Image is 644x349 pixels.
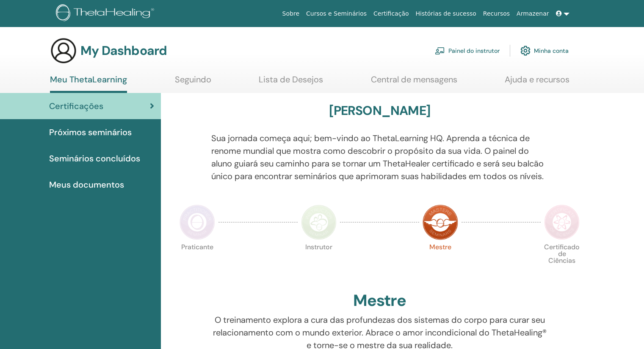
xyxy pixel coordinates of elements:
[423,244,458,279] p: Mestre
[505,74,569,91] a: Ajuda e recursos
[520,41,569,60] a: Minha conta
[49,178,124,191] span: Meus documentos
[211,132,548,183] p: Sua jornada começa aqui; bem-vindo ao ThetaLearning HQ. Aprenda a técnica de renome mundial que m...
[371,74,457,91] a: Central de mensagens
[56,4,157,23] img: logo.png
[180,204,215,240] img: Practitioner
[435,47,445,55] img: chalkboard-teacher.svg
[50,74,127,93] a: Meu ThetaLearning
[329,103,430,118] h3: [PERSON_NAME]
[544,244,580,279] p: Certificado de Ciências
[49,126,132,139] span: Próximos seminários
[370,6,412,22] a: Certificação
[301,204,337,240] img: Instructor
[480,6,513,22] a: Recursos
[259,74,323,91] a: Lista de Desejos
[50,37,77,64] img: generic-user-icon.jpg
[180,244,215,279] p: Praticante
[49,152,140,165] span: Seminários concluídos
[175,74,211,91] a: Seguindo
[353,291,406,311] h2: Mestre
[412,6,480,22] a: Histórias de sucesso
[423,204,458,240] img: Master
[544,204,580,240] img: Certificate of Science
[520,44,531,58] img: cog.svg
[303,6,370,22] a: Cursos e Seminários
[435,41,500,60] a: Painel do instrutor
[513,6,552,22] a: Armazenar
[80,43,167,58] h3: My Dashboard
[301,244,337,279] p: Instrutor
[279,6,303,22] a: Sobre
[49,100,103,112] span: Certificações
